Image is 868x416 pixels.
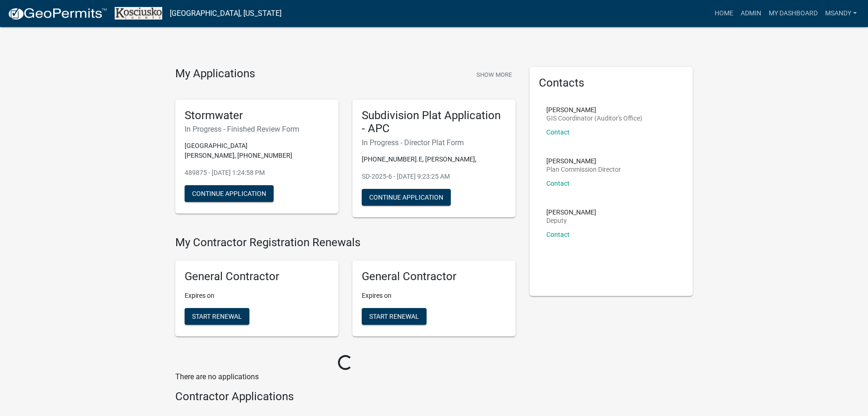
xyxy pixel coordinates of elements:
[175,67,255,81] h4: My Applications
[765,5,821,22] a: My Dashboard
[362,138,506,147] h6: In Progress - Director Plat Form
[546,128,570,136] a: Contact
[170,6,282,21] a: [GEOGRAPHIC_DATA], [US_STATE]
[175,236,516,344] wm-registration-list-section: My Contractor Registration Renewals
[362,270,506,283] h5: General Contractor
[546,209,596,215] p: [PERSON_NAME]
[115,7,162,20] img: Kosciusko County, Indiana
[185,270,329,283] h5: General Contractor
[362,154,506,164] p: [PHONE_NUMBER].E, [PERSON_NAME],
[175,236,516,249] h4: My Contractor Registration Renewals
[362,172,506,181] p: SD-2025-6 - [DATE] 9:23:25 AM
[192,312,242,320] span: Start Renewal
[546,231,570,238] a: Contact
[185,291,329,301] p: Expires on
[369,312,419,320] span: Start Renewal
[546,158,621,164] p: [PERSON_NAME]
[546,107,642,113] p: [PERSON_NAME]
[175,390,516,407] wm-workflow-list-section: Contractor Applications
[473,67,516,82] button: Show More
[185,185,274,202] button: Continue Application
[737,5,765,22] a: Admin
[821,5,861,22] a: msandy
[185,109,329,122] h5: Stormwater
[362,291,506,301] p: Expires on
[362,109,506,136] h5: Subdivision Plat Application - APC
[546,217,596,224] p: Deputy
[175,390,516,403] h4: Contractor Applications
[546,180,570,187] a: Contact
[362,189,451,206] button: Continue Application
[546,166,621,173] p: Plan Commission Director
[546,115,642,121] p: GIS Coordinator (Auditor's Office)
[185,125,329,134] h6: In Progress - Finished Review Form
[185,308,249,325] button: Start Renewal
[711,5,737,22] a: Home
[185,141,329,161] p: [GEOGRAPHIC_DATA][PERSON_NAME], [PHONE_NUMBER]
[175,371,516,382] p: There are no applications
[185,168,329,178] p: 489875 - [DATE] 1:24:58 PM
[539,76,683,90] h5: Contacts
[362,308,427,325] button: Start Renewal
